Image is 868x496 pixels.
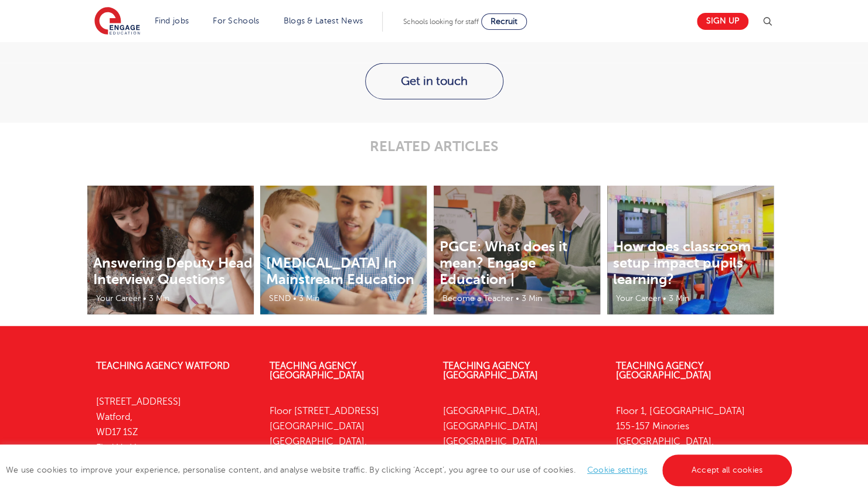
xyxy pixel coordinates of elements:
li: • [515,292,520,305]
li: • [142,292,148,305]
li: • [662,292,668,305]
p: Floor 1, [GEOGRAPHIC_DATA] 155-157 Minories [GEOGRAPHIC_DATA], EC3N 1LJ 0333 150 8020 [616,403,772,496]
li: • [292,292,298,305]
a: For Schools [213,16,259,25]
a: Get in touch [365,63,503,100]
a: Answering Deputy Head Interview Questions [93,255,253,288]
p: [GEOGRAPHIC_DATA], [GEOGRAPHIC_DATA] [GEOGRAPHIC_DATA], LS1 5SH 0113 323 7633 [443,403,599,496]
li: 3 Min [668,292,690,305]
span: We use cookies to improve your experience, personalise content, and analyse website traffic. By c... [6,466,795,474]
li: SEND [263,292,292,305]
a: Blogs & Latest News [284,16,363,25]
a: How does classroom setup impact pupils’ learning? [613,238,751,288]
a: Teaching Agency [GEOGRAPHIC_DATA] [270,361,365,381]
li: 3 Min [520,292,543,305]
a: Sign up [697,13,748,30]
a: Teaching Agency [GEOGRAPHIC_DATA] [616,361,711,381]
li: 3 Min [298,292,321,305]
li: 3 Min [148,292,171,305]
a: Cookie settings [587,466,648,474]
span: Schools looking for staff [403,18,479,26]
a: Find jobs [155,16,189,25]
li: Your Career [90,292,142,305]
img: Engage Education [94,7,140,36]
p: [STREET_ADDRESS] Watford, WD17 1SZ 01923 281040 [96,394,252,471]
a: Accept all cookies [662,454,792,486]
span: Recruit [491,17,518,26]
a: Teaching Agency [GEOGRAPHIC_DATA] [443,361,538,381]
a: Teaching Agency Watford [96,361,230,371]
li: Become a Teacher [437,292,515,305]
li: Your Career [610,292,662,305]
a: [MEDICAL_DATA] In Mainstream Education [266,255,414,288]
a: Find Us Here [96,443,151,453]
a: Recruit [481,13,527,30]
a: PGCE: What does it mean? Engage Education | [440,238,567,288]
p: RELATED ARTICLES [147,138,721,155]
p: Floor [STREET_ADDRESS] [GEOGRAPHIC_DATA] [GEOGRAPHIC_DATA], BN1 3XF 01273 447633 [270,403,426,496]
